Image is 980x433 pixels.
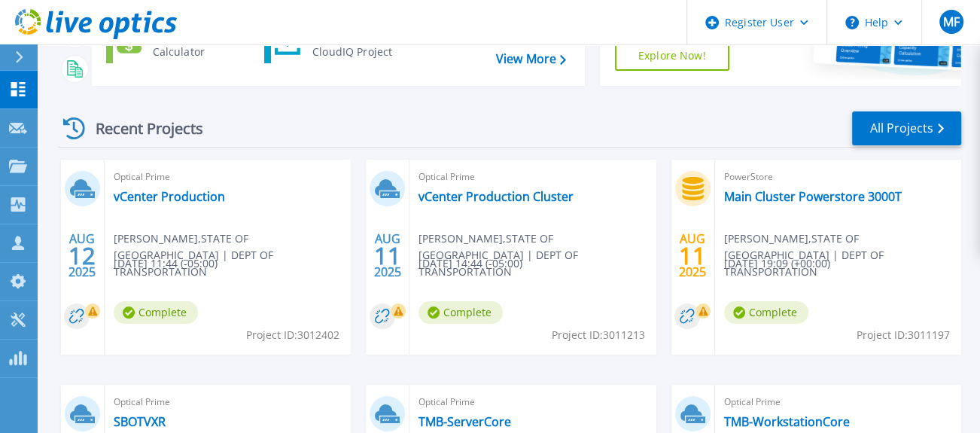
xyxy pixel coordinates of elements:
[418,189,574,204] a: vCenter Production Cluster
[418,255,522,272] span: [DATE] 14:44 (-05:00)
[68,249,96,262] span: 12
[246,327,339,343] span: Project ID: 3012402
[114,394,342,410] span: Optical Prime
[373,228,402,283] div: AUG 2025
[724,189,902,204] a: Main Cluster Powerstore 3000T
[615,41,729,71] a: Explore Now!
[942,16,959,28] span: MF
[114,255,218,272] span: [DATE] 11:44 (-05:00)
[724,394,952,410] span: Optical Prime
[418,414,511,429] a: TMB-ServerCore
[114,189,225,204] a: vCenter Production
[374,249,401,262] span: 11
[852,111,961,145] a: All Projects
[418,394,647,410] span: Optical Prime
[114,301,198,324] span: Complete
[114,169,342,185] span: Optical Prime
[496,52,566,66] a: View More
[679,249,706,262] span: 11
[857,327,950,343] span: Project ID: 3011197
[418,230,656,280] span: [PERSON_NAME] , STATE OF [GEOGRAPHIC_DATA] | DEPT OF TRANSPORTATION
[58,110,224,147] div: Recent Projects
[114,230,351,280] span: [PERSON_NAME] , STATE OF [GEOGRAPHIC_DATA] | DEPT OF TRANSPORTATION
[552,327,645,343] span: Project ID: 3011213
[724,255,830,272] span: [DATE] 19:09 (+00:00)
[724,414,850,429] a: TMB-WorkstationCore
[724,301,808,324] span: Complete
[724,169,952,185] span: PowerStore
[114,414,166,429] a: SBOTVXR
[418,301,503,324] span: Complete
[68,228,96,283] div: AUG 2025
[678,228,707,283] div: AUG 2025
[418,169,647,185] span: Optical Prime
[724,230,961,280] span: [PERSON_NAME] , STATE OF [GEOGRAPHIC_DATA] | DEPT OF TRANSPORTATION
